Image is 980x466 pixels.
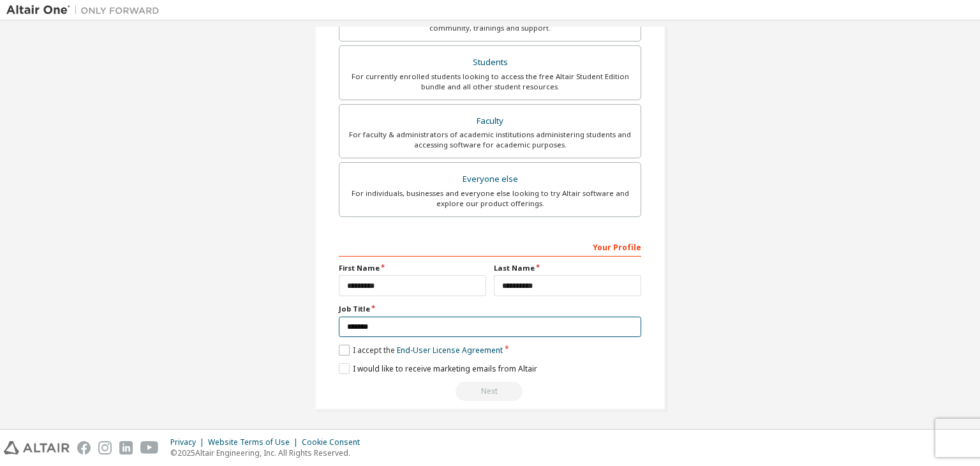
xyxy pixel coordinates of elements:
div: For faculty & administrators of academic institutions administering students and accessing softwa... [347,130,633,150]
label: Last Name [494,263,641,273]
label: I accept the [339,345,503,356]
div: Students [347,54,633,71]
img: linkedin.svg [119,441,133,455]
img: altair_logo.svg [4,441,70,455]
img: instagram.svg [98,441,112,455]
div: Everyone else [347,170,633,188]
div: Cookie Consent [302,437,367,447]
img: Altair One [6,4,166,17]
img: facebook.svg [77,441,91,455]
img: youtube.svg [140,441,159,455]
div: Read and acccept EULA to continue [339,382,641,401]
p: © 2025 Altair Engineering, Inc. All Rights Reserved. [170,447,367,458]
a: End-User License Agreement [397,345,503,356]
div: Privacy [170,437,208,447]
div: Website Terms of Use [208,437,302,447]
div: Faculty [347,112,633,130]
div: Your Profile [339,236,641,257]
label: Job Title [339,304,641,314]
label: I would like to receive marketing emails from Altair [339,363,537,374]
div: For currently enrolled students looking to access the free Altair Student Edition bundle and all ... [347,71,633,92]
div: For individuals, businesses and everyone else looking to try Altair software and explore our prod... [347,188,633,209]
label: First Name [339,263,486,273]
